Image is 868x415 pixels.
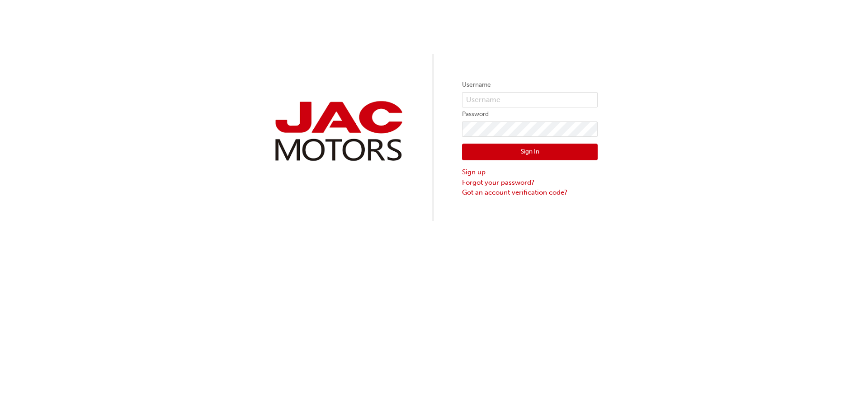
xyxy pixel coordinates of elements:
button: Sign In [462,144,598,161]
label: Password [462,109,598,120]
a: Forgot your password? [462,177,598,188]
img: jac-portal [270,98,406,165]
input: Username [462,92,598,107]
a: Got an account verification code? [462,187,598,198]
a: Sign up [462,167,598,177]
label: Username [462,79,598,90]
